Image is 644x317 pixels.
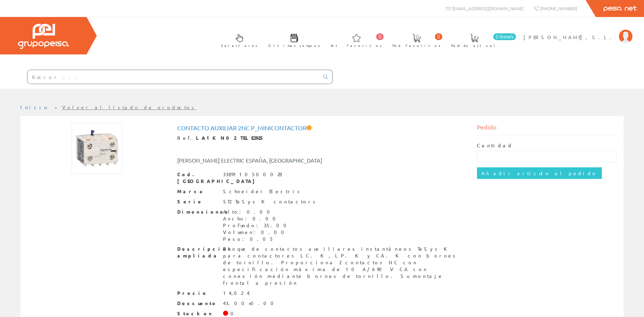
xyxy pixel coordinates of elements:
a: [PERSON_NAME], S.L. [523,28,632,35]
strong: LA1KN02 TELE2925 [196,135,264,141]
div: Bloque de contactos auxiliares instantáneos TeSys K para contactores LC. K, LP. K y CA. K con bor... [223,246,467,286]
span: Cod. [GEOGRAPHIC_DATA] [177,171,218,185]
input: Añadir artículo al pedido [477,167,602,179]
span: Descuento [177,300,218,307]
span: 0 [435,33,442,40]
div: Schneider Electric [223,188,303,195]
img: Grupo Peisa [18,24,69,49]
h1: Contacto Auxiliar 2nc P_minicontactor [177,124,467,131]
div: Pedido [477,123,617,135]
span: [PERSON_NAME], S.L. [523,34,615,40]
label: Cantidad [477,142,513,149]
span: Pedido actual [451,42,497,49]
a: Selectores [214,28,261,52]
span: Últimas compras [268,42,320,49]
div: 572 TeSys K contactors [223,198,318,205]
span: 0 [376,33,384,40]
div: 43.00+0.00 [223,300,278,307]
span: [EMAIL_ADDRESS][DOMAIN_NAME] [452,5,523,11]
div: Ancho: 0.00 [223,215,291,222]
a: Últimas compras [261,28,324,52]
div: Ref. [177,135,467,141]
span: Ped. favoritos [392,42,441,49]
div: Volumen: 0.00 [223,229,291,236]
div: [PERSON_NAME] ELECTRIC ESPAÑA, [GEOGRAPHIC_DATA] [172,156,347,164]
div: Alto: 0.00 [223,208,291,215]
span: 0 línea/s [493,33,516,40]
div: 3389110500028 [223,171,282,178]
span: Dimensiones [177,208,218,215]
div: 0 [231,310,238,317]
span: Marca [177,188,218,195]
span: [PHONE_NUMBER] [540,5,577,11]
img: Foto artículo Contacto Auxiliar 2nc P_minicontactor (150x150) [72,123,123,174]
a: Inicio [20,104,49,110]
div: 14,02 € [223,290,251,297]
input: Buscar ... [27,70,319,84]
span: Selectores [221,42,258,49]
span: Serie [177,198,218,205]
div: Profundo: 35.00 [223,222,291,229]
div: Peso: 0.05 [223,236,291,243]
a: Volver al listado de productos [62,104,196,110]
span: Descripción ampliada [177,246,218,259]
span: Precio [177,290,218,297]
span: Art. favoritos [331,42,382,49]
